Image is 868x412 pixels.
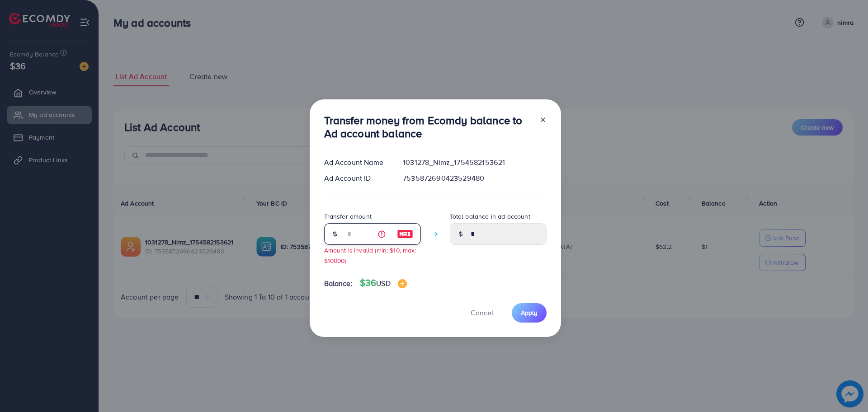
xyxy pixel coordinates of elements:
[512,303,547,323] button: Apply
[324,114,532,140] h3: Transfer money from Ecomdy balance to Ad account balance
[471,308,493,318] span: Cancel
[317,173,396,183] div: Ad Account ID
[376,278,390,288] span: USD
[360,277,407,289] h4: $36
[459,303,505,323] button: Cancel
[396,173,553,183] div: 7535872690423529480
[324,246,416,265] small: Amount is invalid (min: $10, max: $10000)
[398,279,407,288] img: image
[450,212,530,221] label: Total balance in ad account
[324,278,353,289] span: Balance:
[521,308,538,317] span: Apply
[324,212,372,221] label: Transfer amount
[317,157,396,168] div: Ad Account Name
[397,229,413,239] img: image
[396,157,553,168] div: 1031278_Nimz_1754582153621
